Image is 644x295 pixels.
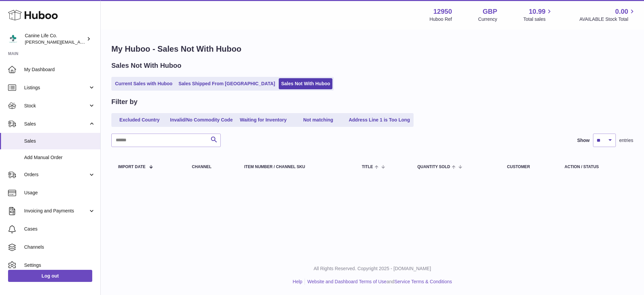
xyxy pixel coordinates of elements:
[483,7,497,16] strong: GBP
[236,114,290,126] a: Waiting for Inventory
[24,226,95,232] span: Cases
[433,7,452,16] strong: 12950
[113,114,166,126] a: Excluded Country
[24,121,88,127] span: Sales
[8,34,18,44] img: kevin@clsgltd.co.uk
[394,279,452,284] a: Service Terms & Conditions
[25,33,85,45] div: Canine Life Co.
[417,165,450,169] span: Quantity Sold
[106,265,639,272] p: All Rights Reserved. Copyright 2025 - [DOMAIN_NAME]
[113,78,175,89] a: Current Sales with Huboo
[307,279,386,284] a: Website and Dashboard Terms of Use
[619,137,633,144] span: entries
[24,154,95,161] span: Add Manual Order
[523,7,553,22] a: 10.99 Total sales
[111,44,633,54] h1: My Huboo - Sales Not With Huboo
[24,85,88,91] span: Listings
[305,279,452,285] li: and
[279,78,332,89] a: Sales Not With Huboo
[24,138,95,144] span: Sales
[24,190,95,196] span: Usage
[293,279,303,284] a: Help
[579,16,636,22] span: AVAILABLE Stock Total
[118,165,146,169] span: Import date
[507,165,551,169] div: Customer
[24,171,88,178] span: Orders
[24,262,95,268] span: Settings
[565,165,627,169] div: Action / Status
[291,114,345,126] a: Not matching
[176,78,277,89] a: Sales Shipped From [GEOGRAPHIC_DATA]
[168,114,235,126] a: Invalid/No Commodity Code
[25,39,135,45] span: [PERSON_NAME][EMAIL_ADDRESS][DOMAIN_NAME]
[24,208,88,214] span: Invoicing and Payments
[192,165,231,169] div: Channel
[362,165,373,169] span: Title
[24,103,88,109] span: Stock
[579,7,636,22] a: 0.00 AVAILABLE Stock Total
[577,137,590,144] label: Show
[8,270,92,282] a: Log out
[615,7,628,16] span: 0.00
[111,61,181,70] h2: Sales Not With Huboo
[430,16,452,22] div: Huboo Ref
[24,66,95,73] span: My Dashboard
[346,114,413,126] a: Address Line 1 is Too Long
[24,244,95,250] span: Channels
[478,16,497,22] div: Currency
[111,97,138,106] h2: Filter by
[244,165,348,169] div: Item Number / Channel SKU
[523,16,553,22] span: Total sales
[529,7,545,16] span: 10.99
